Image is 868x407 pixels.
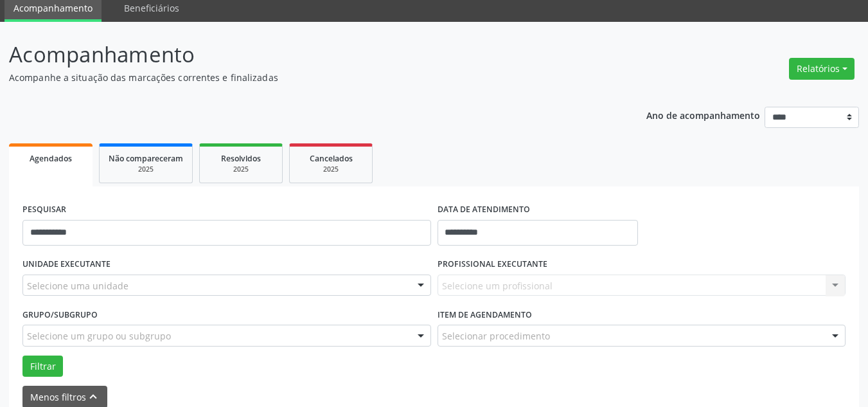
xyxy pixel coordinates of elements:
[789,58,855,80] button: Relatórios
[9,71,604,84] p: Acompanhe a situação das marcações correntes e finalizadas
[442,329,550,343] span: Selecionar procedimento
[27,279,128,293] span: Selecione uma unidade
[310,153,353,164] span: Cancelados
[438,255,547,275] label: PROFISSIONAL EXECUTANTE
[109,165,183,174] div: 2025
[646,107,760,123] p: Ano de acompanhamento
[221,153,261,164] span: Resolvidos
[22,305,98,325] label: Grupo/Subgrupo
[27,329,171,343] span: Selecione um grupo ou subgrupo
[9,39,604,71] p: Acompanhamento
[109,153,183,164] span: Não compareceram
[438,305,532,325] label: Item de agendamento
[209,165,273,174] div: 2025
[22,255,111,275] label: UNIDADE EXECUTANTE
[438,200,530,220] label: DATA DE ATENDIMENTO
[299,165,363,174] div: 2025
[30,153,72,164] span: Agendados
[22,356,63,377] button: Filtrar
[22,200,66,220] label: PESQUISAR
[86,390,100,404] i: keyboard_arrow_up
